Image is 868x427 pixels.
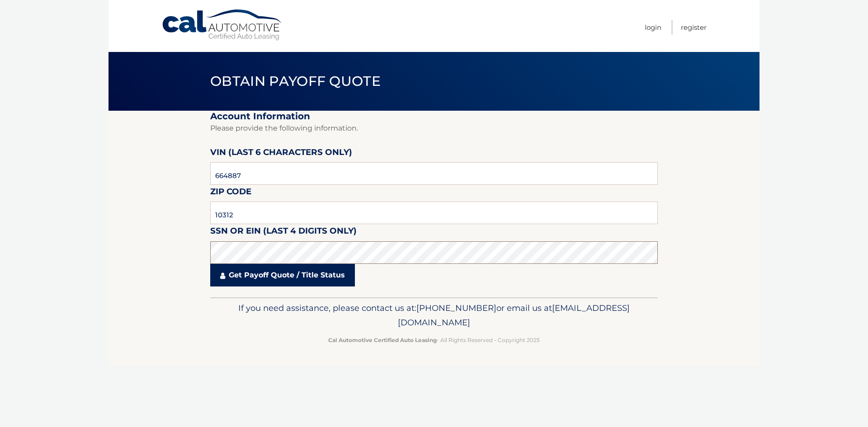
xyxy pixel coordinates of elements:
a: Get Payoff Quote / Title Status [210,264,355,286]
p: Please provide the following information. [210,122,658,135]
span: Obtain Payoff Quote [210,73,381,89]
strong: Cal Automotive Certified Auto Leasing [328,337,437,343]
a: Login [645,20,661,35]
label: VIN (last 6 characters only) [210,145,352,162]
h2: Account Information [210,111,658,122]
a: Cal Automotive [161,9,283,41]
span: [PHONE_NUMBER] [416,303,496,313]
label: Zip Code [210,185,251,202]
a: Register [681,20,707,35]
p: If you need assistance, please contact us at: or email us at [216,301,652,330]
label: SSN or EIN (last 4 digits only) [210,224,357,241]
p: - All Rights Reserved - Copyright 2025 [216,335,652,345]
